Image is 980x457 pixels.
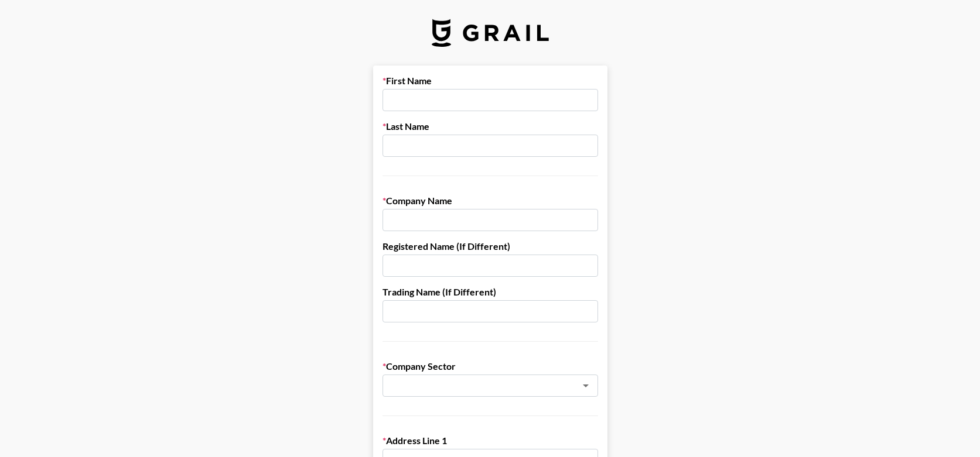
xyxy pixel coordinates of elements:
img: Grail Talent Logo [432,19,549,47]
label: Trading Name (If Different) [383,286,598,298]
label: Address Line 1 [383,435,598,446]
label: Company Name [383,195,598,207]
label: Company Sector [383,360,598,372]
button: Open [578,377,594,394]
label: Registered Name (If Different) [383,240,598,252]
label: Last Name [383,121,598,132]
label: First Name [383,75,598,87]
